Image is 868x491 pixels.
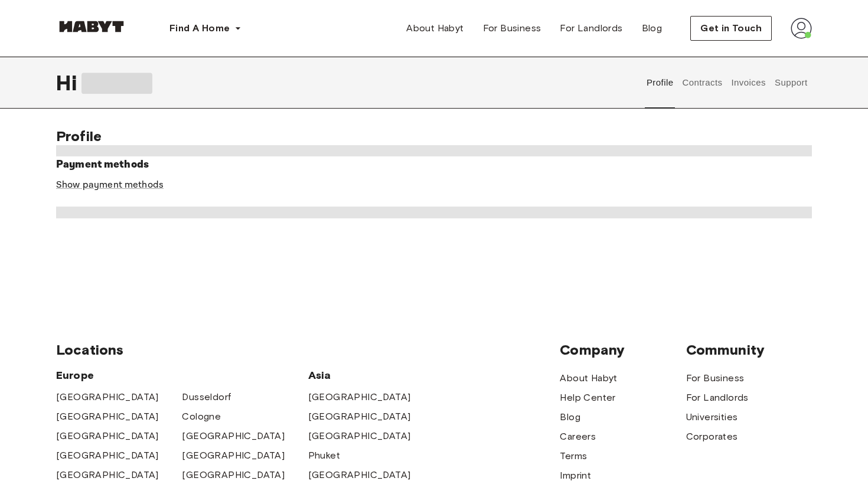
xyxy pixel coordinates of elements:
[56,468,159,482] a: [GEOGRAPHIC_DATA]
[560,469,591,483] a: Imprint
[397,17,473,40] a: About Habyt
[791,18,812,39] img: avatar
[560,391,615,405] a: Help Center
[560,410,580,424] a: Blog
[686,371,745,385] a: For Business
[169,21,230,35] span: Find A Home
[308,410,411,424] a: [GEOGRAPHIC_DATA]
[632,17,672,40] a: Blog
[160,17,251,40] button: Find A Home
[182,449,285,463] a: [GEOGRAPHIC_DATA]
[730,57,767,109] button: Invoices
[308,390,411,404] a: [GEOGRAPHIC_DATA]
[182,468,285,482] a: [GEOGRAPHIC_DATA]
[700,21,762,35] span: Get in Touch
[56,341,560,359] span: Locations
[56,429,159,443] a: [GEOGRAPHIC_DATA]
[560,21,622,35] span: For Landlords
[483,21,541,35] span: For Business
[56,390,159,404] a: [GEOGRAPHIC_DATA]
[56,368,308,382] span: Europe
[690,16,772,41] button: Get in Touch
[56,127,102,145] span: Profile
[560,449,587,463] a: Terms
[56,449,159,463] a: [GEOGRAPHIC_DATA]
[406,21,464,35] span: About Habyt
[308,468,411,482] a: [GEOGRAPHIC_DATA]
[56,179,164,191] a: Show payment methods
[681,57,724,109] button: Contracts
[474,17,551,40] a: For Business
[773,57,809,109] button: Support
[686,410,738,424] a: Universities
[550,17,632,40] a: For Landlords
[645,57,675,109] button: Profile
[182,429,285,443] a: [GEOGRAPHIC_DATA]
[642,21,663,35] span: Blog
[56,156,812,173] h6: Payment methods
[182,390,231,404] a: Dusseldorf
[642,57,812,109] div: user profile tabs
[686,341,812,359] span: Community
[560,371,617,385] a: About Habyt
[308,368,434,382] span: Asia
[560,341,686,359] span: Company
[308,449,340,463] a: Phuket
[686,391,749,405] a: For Landlords
[182,410,221,424] a: Cologne
[56,70,81,95] span: Hi
[560,430,596,444] a: Careers
[56,21,127,32] img: Habyt
[686,430,738,444] a: Corporates
[308,429,411,443] a: [GEOGRAPHIC_DATA]
[56,410,159,424] a: [GEOGRAPHIC_DATA]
